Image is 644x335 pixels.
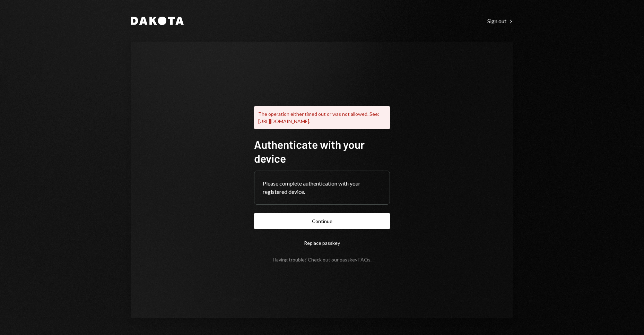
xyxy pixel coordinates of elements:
[254,235,390,251] button: Replace passkey
[487,17,513,25] a: Sign out
[254,213,390,229] button: Continue
[254,106,390,129] div: The operation either timed out or was not allowed. See: [URL][DOMAIN_NAME].
[487,18,513,25] div: Sign out
[273,257,372,263] div: Having trouble? Check out our .
[254,137,390,165] h1: Authenticate with your device
[263,179,381,196] div: Please complete authentication with your registered device.
[340,257,371,263] a: passkey FAQs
